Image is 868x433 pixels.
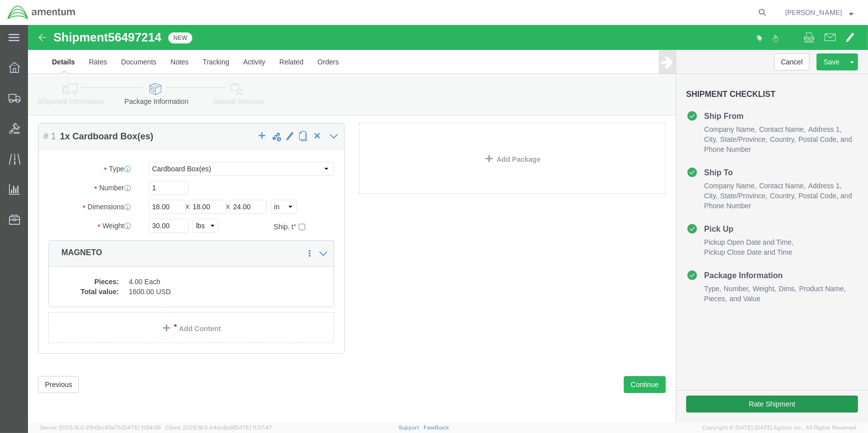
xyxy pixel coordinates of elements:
[424,425,449,431] a: Feedback
[7,5,76,20] img: logo
[40,425,161,431] span: Server: 2025.16.0-21b0bc45e7b
[785,6,854,18] button: [PERSON_NAME]
[165,425,272,431] span: Client: 2025.16.0-b4dc8a9
[399,425,424,431] a: Support
[785,7,842,18] span: Donald Frederiksen
[233,425,272,431] span: [DATE] 11:37:47
[122,425,161,431] span: [DATE] 11:54:36
[28,25,868,423] iframe: FS Legacy Container
[702,424,856,432] span: Copyright © [DATE]-[DATE] Agistix Inc., All Rights Reserved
